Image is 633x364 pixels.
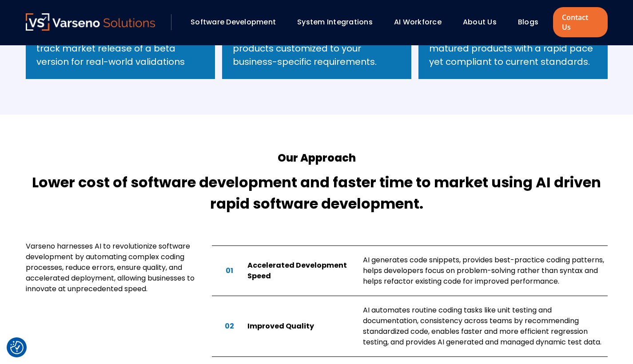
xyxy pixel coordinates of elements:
[247,260,356,281] div: Accelerated Development Speed
[394,17,442,27] a: AI Workforce
[553,7,607,37] a: Contact Us
[363,305,608,348] div: AI automates routine coding tasks like unit testing and documentation, consistency across teams b...
[233,28,401,68] p: Developing scalable and robust new products customized to your business-specific requirements.
[212,265,247,276] div: 01
[363,255,608,287] div: AI generates code snippets, provides best-practice coding patterns, helps developers focus on pro...
[463,17,497,27] a: About Us
[191,17,276,27] a: Software Development
[26,241,198,294] p: Varseno harnesses AI to revolutionize software development by automating complex coding processes...
[514,15,551,30] div: Blogs
[26,150,608,166] h5: Our Approach
[10,341,24,354] img: Revisit consent button
[26,13,155,31] img: Varseno Solutions – Product Engineering & IT Services
[297,17,373,27] a: System Integrations
[212,321,247,332] div: 02
[429,28,597,68] p: Modernizing the framework of matured products with a rapid pace yet compliant to current standards.
[293,15,385,30] div: System Integrations
[458,15,509,30] div: About Us
[36,28,204,68] p: Developed with an intent to fast-track market release of a beta version for real-world validations
[26,172,608,214] h4: Lower cost of software development and faster time to market using AI driven rapid software devel...
[518,17,538,27] a: Blogs
[390,15,454,30] div: AI Workforce
[10,341,24,354] button: Cookie Settings
[247,321,356,332] div: Improved Quality
[186,15,288,30] div: Software Development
